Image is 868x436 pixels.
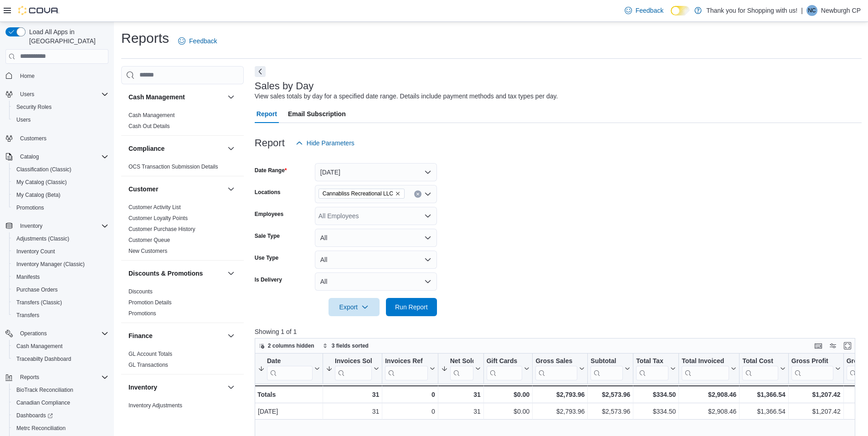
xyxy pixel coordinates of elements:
span: Classification (Classic) [16,166,72,173]
button: Manifests [9,271,112,283]
h3: Customer [128,185,158,194]
div: Gross Profit [791,357,833,365]
button: All [315,251,437,269]
div: Totals [257,389,320,400]
a: Traceabilty Dashboard [13,354,75,364]
span: Cannabliss Recreational LLC [318,189,405,199]
div: $0.00 [486,389,529,400]
button: Invoices Sold [326,357,379,380]
span: Feedback [189,36,217,46]
div: 31 [441,389,480,400]
span: Inventory Count [16,248,55,255]
a: BioTrack Reconciliation [13,385,77,395]
button: Reports [16,372,43,383]
a: Cash Management [13,341,66,352]
span: Operations [20,330,47,337]
div: $2,793.96 [535,389,585,400]
div: Cash Management [121,110,244,135]
div: 0 [385,406,435,417]
button: Total Invoiced [682,357,736,380]
a: Security Roles [13,102,55,113]
button: Promotions [9,201,112,214]
span: Manifests [16,273,40,281]
span: Adjustments (Classic) [16,235,69,242]
div: Total Cost [742,357,778,380]
label: Is Delivery [255,276,282,283]
a: Inventory Count [13,246,59,257]
span: Cash Management [13,341,108,352]
div: Newburgh CP [806,5,817,16]
div: 31 [326,406,379,417]
p: Thank you for Shopping with us! [706,5,797,16]
span: Email Subscription [288,105,346,123]
button: My Catalog (Classic) [9,176,112,189]
button: Canadian Compliance [9,396,112,409]
button: Open list of options [424,212,431,220]
h3: Sales by Day [255,81,314,92]
button: Compliance [226,143,236,154]
span: 2 columns hidden [268,342,314,349]
span: Purchase Orders [13,284,108,295]
span: Hide Parameters [307,138,354,148]
button: Inventory [128,383,224,392]
span: Transfers [13,310,108,321]
h1: Reports [121,29,169,47]
h3: Inventory [128,383,157,392]
span: Inventory Adjustments [128,402,182,409]
h3: Finance [128,331,153,340]
a: Dashboards [9,409,112,422]
div: $1,366.54 [742,389,785,400]
h3: Cash Management [128,92,185,102]
div: Date [267,357,313,365]
a: Home [16,71,38,82]
button: 3 fields sorted [319,340,372,351]
div: Total Tax [636,357,668,380]
button: BioTrack Reconciliation [9,384,112,396]
button: Inventory [226,382,236,393]
a: Adjustments (Classic) [13,233,73,244]
span: BioTrack Reconciliation [13,385,108,395]
button: Gift Cards [486,357,529,380]
div: Finance [121,349,244,374]
span: Transfers [16,312,39,319]
div: 31 [441,406,481,417]
label: Sale Type [255,232,280,240]
div: Subtotal [591,357,623,365]
span: Customer Activity List [128,204,181,211]
div: $334.50 [636,389,676,400]
div: $2,908.46 [682,406,736,417]
div: Invoices Sold [335,357,372,380]
span: Reports [20,374,39,381]
button: Transfers (Classic) [9,296,112,309]
span: Cannabliss Recreational LLC [323,189,393,198]
button: Operations [2,327,112,340]
span: GL Account Totals [128,350,172,358]
span: New Customers [128,247,167,255]
span: Cash Out Details [128,123,170,130]
span: Catalog [16,151,108,162]
button: Invoices Ref [385,357,435,380]
span: GL Transactions [128,361,168,369]
div: Total Invoiced [682,357,729,380]
button: Reports [2,371,112,384]
button: Export [329,298,380,316]
button: Users [9,113,112,126]
span: Canadian Compliance [16,399,70,406]
span: BioTrack Reconciliation [16,386,73,394]
span: Dark Mode [671,15,671,16]
button: Net Sold [441,357,480,380]
span: Inventory [20,222,42,230]
div: [DATE] [258,406,320,417]
span: Promotions [128,310,156,317]
button: [DATE] [315,163,437,181]
div: Compliance [121,161,244,176]
button: Security Roles [9,101,112,113]
a: Promotions [128,310,156,317]
button: Inventory [16,221,46,231]
button: Cash Management [226,92,236,103]
button: Date [258,357,320,380]
button: Catalog [16,151,42,162]
button: Display options [827,340,838,351]
div: $1,207.42 [791,389,841,400]
button: Metrc Reconciliation [9,422,112,435]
